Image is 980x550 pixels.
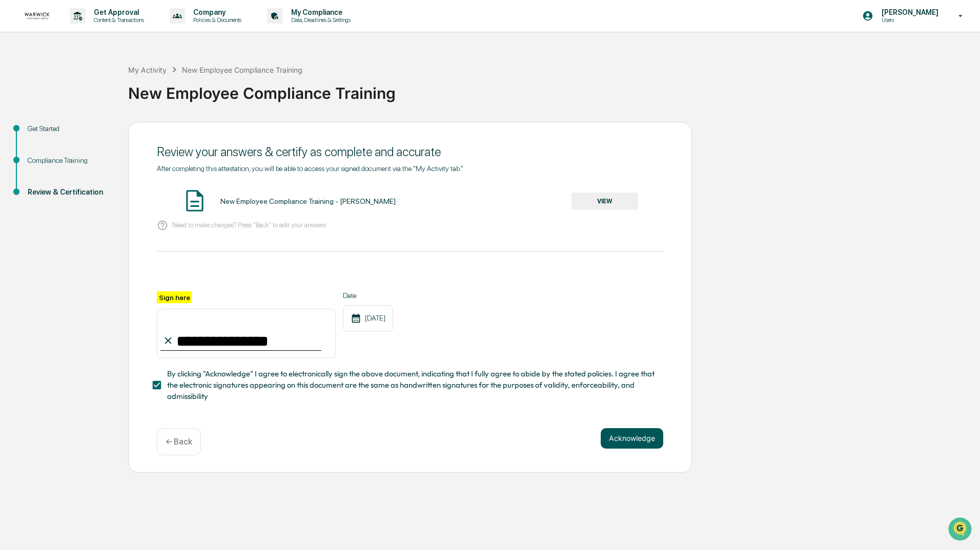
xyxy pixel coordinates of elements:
div: New Employee Compliance Training - [PERSON_NAME] [220,197,396,205]
a: 🔎Data Lookup [6,144,69,163]
button: Acknowledge [601,428,663,449]
img: logo [25,9,49,22]
div: Review & Certification [28,187,112,198]
p: Get Approval [86,8,149,16]
div: Get Started [28,123,112,134]
div: My Activity [128,66,167,74]
label: Sign here [157,291,192,303]
p: Data, Deadlines & Settings [283,16,356,24]
div: Start new chat [35,78,168,89]
span: Pylon [102,174,124,181]
a: Powered byPylon [72,173,124,181]
p: Need to make changes? Press "Back" to edit your answers [172,221,326,229]
label: Date [343,291,393,300]
p: Users [873,16,944,24]
div: Review your answers & certify as complete and accurate [157,144,663,159]
iframe: Open customer support [947,516,975,544]
div: 🗄️ [74,130,83,138]
span: By clicking "Acknowledge" I agree to electronically sign the above document, indicating that I fu... [167,368,655,403]
div: New Employee Compliance Training [182,66,302,74]
span: Preclearance [21,129,66,139]
div: We're available if you need us! [35,89,130,97]
span: After completing this attestation, you will be able to access your signed document via the "My Ac... [157,164,463,173]
p: ← Back [166,437,192,447]
span: Data Lookup [21,149,65,159]
span: Attestations [85,129,127,139]
p: Content & Transactions [86,16,149,24]
div: Compliance Training [28,155,112,166]
img: 1746055101610-c473b297-6a78-478c-a979-82029cc54cd1 [10,78,29,97]
a: 🗄️Attestations [70,125,131,143]
p: My Compliance [283,8,356,16]
div: New Employee Compliance Training [128,76,975,102]
button: VIEW [571,193,638,210]
button: Start new chat [174,81,187,94]
p: [PERSON_NAME] [873,8,944,16]
p: Company [185,8,247,16]
img: Document Icon [182,188,208,214]
div: 🖐️ [10,130,18,138]
a: 🖐️Preclearance [6,125,70,143]
p: Policies & Documents [185,16,247,24]
p: How can we help? [10,22,187,38]
div: 🔎 [10,150,18,158]
div: [DATE] [343,305,393,331]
